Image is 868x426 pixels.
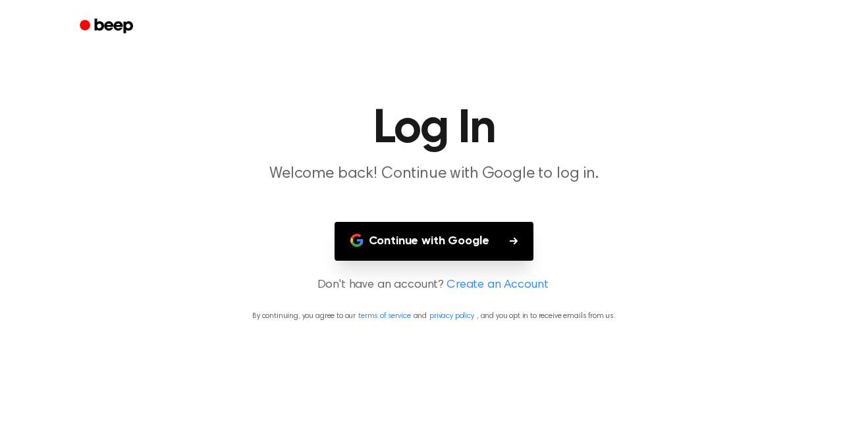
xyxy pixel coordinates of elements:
[429,312,474,320] a: privacy policy
[358,312,410,320] a: terms of service
[447,277,548,294] a: Create an Account
[16,310,852,322] p: By continuing, you agree to our and , and you opt in to receive emails from us.
[335,222,534,261] button: Continue with Google
[181,163,687,185] p: Welcome back! Continue with Google to log in.
[16,277,852,294] p: Don't have an account?
[97,105,771,153] h1: Log In
[70,14,145,40] a: Beep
